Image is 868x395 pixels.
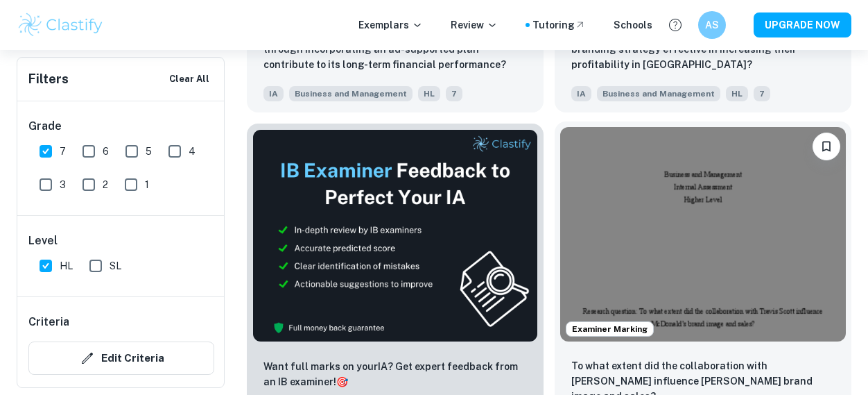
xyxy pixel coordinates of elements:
[60,177,66,192] span: 3
[146,144,152,159] span: 5
[145,177,149,192] span: 1
[289,86,413,101] span: Business and Management
[726,86,748,101] span: HL
[446,86,462,101] span: 7
[571,86,591,101] span: IA
[813,133,840,160] button: Bookmark
[28,118,214,135] h6: Grade
[103,144,109,159] span: 6
[532,17,586,33] a: Tutoring
[418,86,440,101] span: HL
[336,376,348,387] span: 🎯
[263,359,527,389] p: Want full marks on your IA ? Get expert feedback from an IB examiner!
[704,17,720,33] h6: AS
[103,177,108,192] span: 2
[17,11,105,39] img: Clastify logo
[597,86,720,101] span: Business and Management
[698,11,726,39] button: AS
[28,233,214,249] h6: Level
[754,12,851,37] button: UPGRADE NOW
[263,86,284,101] span: IA
[110,258,121,274] span: SL
[614,17,652,33] a: Schools
[663,13,687,37] button: Help and Feedback
[560,127,846,342] img: Business and Management IA example thumbnail: To what extent did the collaboration wit
[566,323,653,335] span: Examiner Marking
[166,69,213,90] button: Clear All
[252,129,538,342] img: Thumbnail
[189,144,196,159] span: 4
[60,144,66,159] span: 7
[60,258,73,274] span: HL
[358,17,423,33] p: Exemplars
[28,314,69,330] h6: Criteria
[28,69,69,89] h6: Filters
[28,342,214,375] button: Edit Criteria
[451,17,498,33] p: Review
[754,86,770,101] span: 7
